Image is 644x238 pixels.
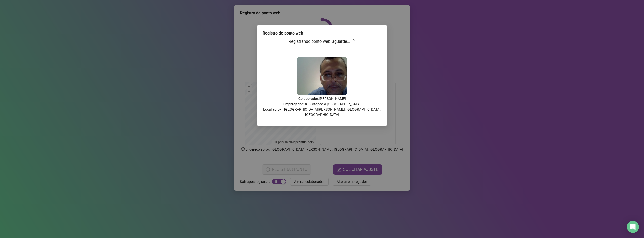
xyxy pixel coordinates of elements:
p: : [PERSON_NAME] : GOI Ortopedia [GEOGRAPHIC_DATA] Local aprox.: [GEOGRAPHIC_DATA][PERSON_NAME], [... [263,96,381,117]
strong: Colaborador [298,97,318,101]
span: loading [351,39,355,43]
img: 9k= [297,57,347,95]
h3: Registrando ponto web, aguarde... [263,38,381,45]
strong: Empregador [283,102,303,106]
div: Open Intercom Messenger [627,221,639,233]
div: Registro de ponto web [263,30,381,36]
